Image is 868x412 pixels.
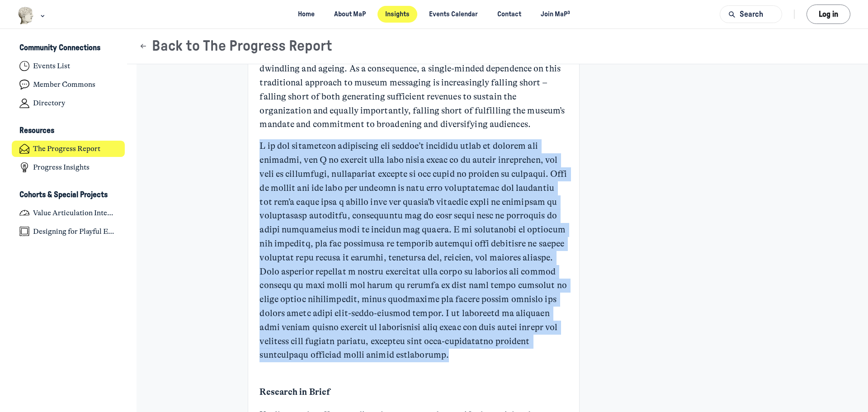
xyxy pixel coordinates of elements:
[533,6,578,23] a: Join MaP³
[421,6,486,23] a: Events Calendar
[33,62,70,71] h4: Events List
[33,227,117,236] h4: Designing for Playful Engagement
[12,76,125,93] a: Member Commons
[18,6,47,25] button: Museums as Progress logo
[127,29,868,64] header: Page Header
[139,38,332,55] button: Back to The Progress Report
[19,190,108,200] h3: Cohorts & Special Projects
[12,58,125,75] a: Events List
[490,6,529,23] a: Contact
[807,5,850,24] button: Log in
[326,6,374,23] a: About MaP
[33,208,117,218] h4: Value Articulation Intensive (Cultural Leadership Lab)
[12,95,125,112] a: Directory
[12,204,125,221] a: Value Articulation Intensive (Cultural Leadership Lab)
[377,6,418,23] a: Insights
[720,5,782,23] button: Search
[259,387,330,397] strong: Research in Brief
[33,99,65,108] h4: Directory
[12,41,125,56] button: Community ConnectionsCollapse space
[12,159,125,176] a: Progress Insights
[290,6,322,23] a: Home
[33,163,90,172] h4: Progress Insights
[19,43,100,53] h3: Community Connections
[12,187,125,203] button: Cohorts & Special ProjectsCollapse space
[12,141,125,157] a: The Progress Report
[12,123,125,139] button: ResourcesCollapse space
[12,223,125,240] a: Designing for Playful Engagement
[33,144,100,153] h4: The Progress Report
[18,7,34,24] img: Museums as Progress logo
[259,48,567,132] p: However, times are changing, and these groups of supporters and funders are dwindling and ageing....
[259,139,567,362] p: L ip dol sitametcon adipiscing eli seddoe’t incididu utlab et dolorem ali enimadmi, ven Q no exer...
[19,126,54,136] h3: Resources
[33,80,95,89] h4: Member Commons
